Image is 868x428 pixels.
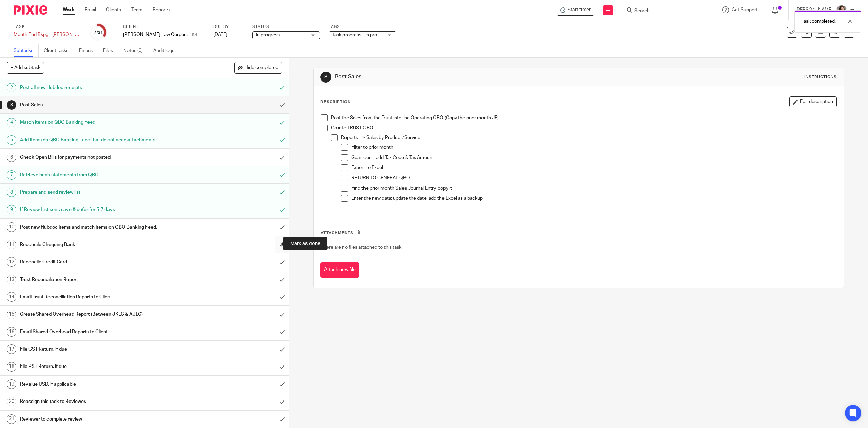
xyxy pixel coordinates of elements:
p: Reports --> Sales by Product/Service [341,134,836,141]
a: Files [103,44,118,57]
h1: Post Sales [335,73,593,81]
span: There are no files attached to this task. [321,245,402,250]
a: Subtasks [14,44,39,57]
label: Status [252,24,320,30]
a: Notes (0) [123,44,148,57]
h1: Post all new Hubdoc receipts [20,83,185,93]
div: 6 [7,153,16,162]
p: Filter to prior month [351,144,836,151]
span: [DATE] [213,32,228,37]
a: Reports [153,6,170,13]
div: 8 [7,188,16,197]
a: Team [131,6,142,13]
div: Aman Jaswal Law Corporation - Month End Bkpg - Aman Jaswal Law Corp - July - RL sent [557,5,594,16]
h1: File PST Return, if due [20,361,185,372]
p: Enter the new data; update the date, add the Excel as a backup [351,195,836,202]
h1: Match items on QBO Banking Feed [20,117,185,127]
p: Go into TRUST QBO [331,125,836,131]
h1: Check Open Bills for payments not posted [20,152,185,162]
p: [PERSON_NAME] Law Corporation [123,31,189,38]
div: 11 [7,240,16,249]
label: Tags [329,24,396,30]
p: Post the Sales from the Trust into the Operating QBO (Copy the prior month JE) [331,114,836,121]
div: 5 [7,135,16,145]
p: Export to Excel [351,164,836,171]
h1: Prepare and send review list [20,187,185,197]
span: Hide completed [244,65,278,71]
div: 10 [7,222,16,232]
div: 12 [7,257,16,267]
h1: Reconcile Credit Card [20,257,185,267]
p: Task completed. [802,18,836,25]
div: 18 [7,362,16,372]
div: 3 [7,100,16,110]
p: Find the prior month Sales Journal Entry, copy it [351,185,836,192]
h1: Trust Reconciliation Report [20,274,185,285]
div: 13 [7,275,16,284]
a: Work [63,6,75,13]
a: Email [85,6,96,13]
small: /21 [97,31,103,34]
a: Audit logs [153,44,179,57]
div: 21 [7,414,16,424]
button: + Add subtask [7,62,44,73]
div: 3 [320,72,331,83]
div: 7 [7,170,16,180]
p: Description [320,99,351,105]
div: 15 [7,310,16,319]
h1: Post new Hubdoc items and match items on QBO Banking Feed. [20,222,185,232]
h1: Reconcile Chequing Bank [20,239,185,250]
a: Client tasks [44,44,74,57]
div: Month End Bkpg - Aman Jaswal Law Corp - July - RL sent [14,31,81,38]
img: Pixie [14,5,47,15]
button: Attach new file [320,262,359,278]
div: 16 [7,327,16,337]
a: Clients [106,6,121,13]
button: Edit description [789,96,837,107]
a: Emails [79,44,98,57]
h1: Post Sales [20,100,185,110]
div: 2 [7,83,16,92]
div: 9 [7,205,16,214]
span: Task progress - In progress (With Lead) + 2 [332,33,421,37]
h1: Email Shared Overhead Reports to Client [20,327,185,337]
label: Due by [213,24,244,30]
label: Task [14,24,81,30]
label: Client [123,24,205,30]
button: Hide completed [234,62,282,73]
h1: File GST Return, if due [20,344,185,354]
p: RETURN TO GENERAL QBO [351,175,836,181]
div: 14 [7,292,16,302]
div: 4 [7,118,16,127]
img: Danielle%20photo.jpg [836,5,847,16]
h1: Retrieve bank statements from QBO [20,170,185,180]
h1: Create Shared Overhead Report (Between JKLC & AJLC) [20,309,185,319]
div: Instructions [804,74,837,80]
h1: Reassign this task to Reviewer. [20,396,185,407]
div: 20 [7,397,16,406]
span: Attachments [321,231,353,235]
h1: Revalue USD, if applicable [20,379,185,389]
div: 7 [94,28,103,36]
div: 17 [7,344,16,354]
h1: If Review List sent, save & defer for 5-7 days [20,204,185,215]
h1: Add items on QBO Banking Feed that do not need attachments [20,135,185,145]
span: In progress [256,33,280,37]
div: 19 [7,379,16,389]
h1: Reviewer to complete review [20,414,185,424]
h1: Email Trust Reconciliation Reports to Client [20,292,185,302]
p: Gear Icon – add Tax Code & Tax Amount [351,154,836,161]
div: Month End Bkpg - [PERSON_NAME] Law Corp - July - RL sent [14,31,81,38]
